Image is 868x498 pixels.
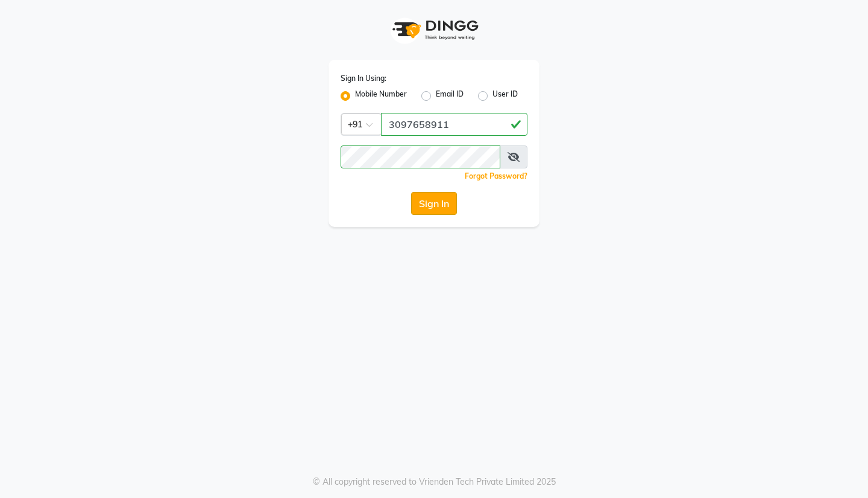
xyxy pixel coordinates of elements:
button: Sign In [411,192,457,215]
label: Sign In Using: [341,73,386,84]
input: Username [381,113,527,136]
label: Mobile Number [355,89,407,103]
a: Forgot Password? [465,171,527,180]
label: Email ID [436,89,464,103]
label: User ID [492,89,518,103]
input: Username [341,145,500,168]
img: logo1.svg [386,12,482,48]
